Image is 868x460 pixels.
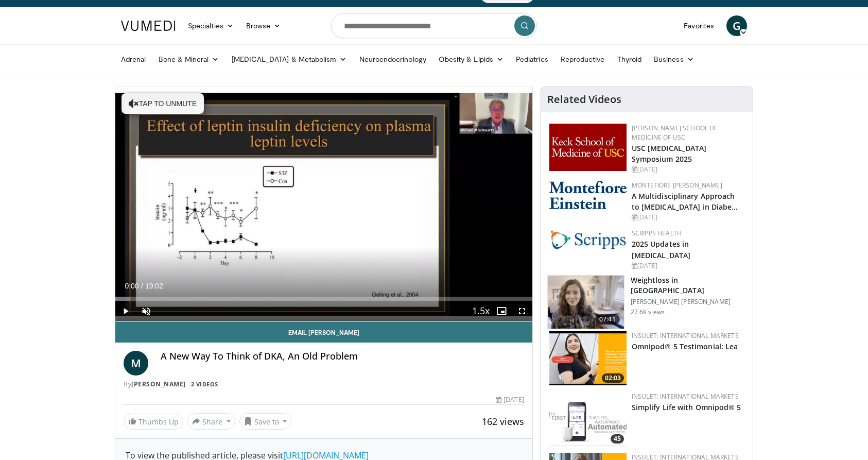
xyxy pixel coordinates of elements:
[239,413,292,430] button: Save to
[145,282,163,290] span: 19:02
[432,49,510,70] a: Obesity & Lipids
[182,15,240,36] a: Specialties
[549,181,627,209] img: b0142b4c-93a1-4b58-8f91-5265c282693c.png.150x105_q85_autocrop_double_scale_upscale_version-0.2.png
[510,49,554,70] a: Pediatrics
[632,402,741,412] a: Simplify Life with Omnipod® 5
[726,15,747,36] a: G
[547,93,621,106] h4: Related Videos
[631,298,747,306] p: [PERSON_NAME] [PERSON_NAME]
[631,275,747,296] h3: Weightloss in [GEOGRAPHIC_DATA]
[547,275,747,330] a: 07:41 Weightloss in [GEOGRAPHIC_DATA] [PERSON_NAME] [PERSON_NAME] 27.6K views
[136,301,157,321] button: Unmute
[648,49,700,70] a: Business
[491,301,512,321] button: Enable picture-in-picture mode
[115,87,532,322] video-js: Video Player
[632,181,722,190] a: Montefiore [PERSON_NAME]
[602,373,624,383] span: 02:03
[632,229,682,237] a: Scripps Health
[353,49,432,70] a: Neuroendocrinology
[187,413,235,430] button: Share
[471,301,491,321] button: Playback Rate
[632,342,738,351] a: Omnipod® 5 Testimonial: Lea
[331,13,537,38] input: Search topics, interventions
[611,49,648,70] a: Thyroid
[549,229,627,250] img: c9f2b0b7-b02a-4276-a72a-b0cbb4230bc1.jpg.150x105_q85_autocrop_double_scale_upscale_version-0.2.jpg
[632,392,739,401] a: Insulet: International Markets
[141,282,143,290] span: /
[152,49,225,70] a: Bone & Mineral
[632,331,739,340] a: Insulet: International Markets
[678,15,720,36] a: Favorites
[124,380,524,389] div: By
[549,331,627,385] img: 85ac4157-e7e8-40bb-9454-b1e4c1845598.png.150x105_q85_crop-smart_upscale.png
[225,49,353,70] a: [MEDICAL_DATA] & Metabolism
[549,331,627,385] a: 02:03
[632,143,707,164] a: USC [MEDICAL_DATA] Symposium 2025
[496,395,524,404] div: [DATE]
[549,392,627,446] a: 45
[131,380,186,388] a: [PERSON_NAME]
[632,261,744,270] div: [DATE]
[611,434,624,444] span: 45
[121,93,204,114] button: Tap to unmute
[161,351,524,362] h4: A New Way To Think of DKA, An Old Problem
[482,415,524,428] span: 162 views
[115,301,136,321] button: Play
[632,165,744,174] div: [DATE]
[632,239,690,260] a: 2025 Updates in [MEDICAL_DATA]
[240,15,287,36] a: Browse
[549,392,627,446] img: f4bac35f-2703-40d6-a70d-02c4a6bd0abe.png.150x105_q85_crop-smart_upscale.png
[549,124,627,171] img: 7b941f1f-d101-407a-8bfa-07bd47db01ba.png.150x105_q85_autocrop_double_scale_upscale_version-0.2.jpg
[115,322,532,343] a: Email [PERSON_NAME]
[632,191,738,212] a: A Multidisciplinary Approach to [MEDICAL_DATA] in Diabe…
[554,49,611,70] a: Reproductive
[632,213,744,222] div: [DATE]
[115,297,532,301] div: Progress Bar
[548,276,624,329] img: 9983fed1-7565-45be-8934-aef1103ce6e2.150x105_q85_crop-smart_upscale.jpg
[595,314,620,325] span: 07:41
[124,414,183,430] a: Thumbs Up
[115,49,152,70] a: Adrenal
[631,308,665,316] p: 27.6K views
[124,351,148,376] a: M
[125,282,138,290] span: 0:00
[121,21,176,31] img: VuMedi Logo
[512,301,532,321] button: Fullscreen
[187,380,221,389] a: 2 Videos
[632,124,718,142] a: [PERSON_NAME] School of Medicine of USC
